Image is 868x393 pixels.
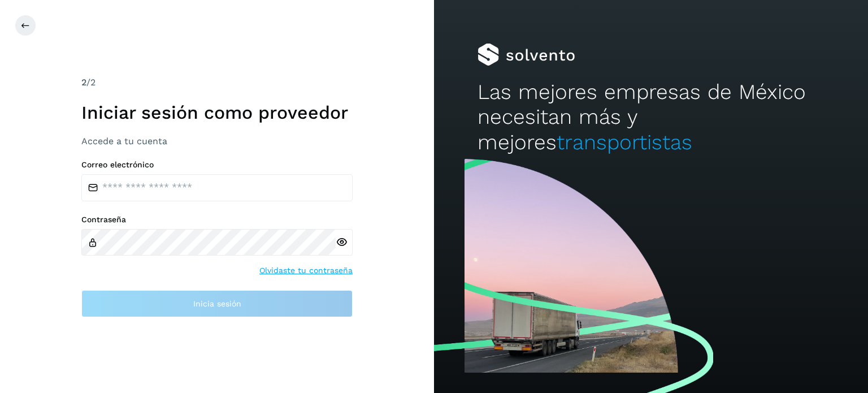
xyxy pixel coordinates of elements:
[81,77,86,88] span: 2
[81,76,353,89] div: /2
[81,290,353,317] button: Inicia sesión
[478,80,824,155] h2: Las mejores empresas de México necesitan más y mejores
[81,102,353,123] h1: Iniciar sesión como proveedor
[81,136,353,146] h3: Accede a tu cuenta
[81,160,353,170] label: Correo electrónico
[81,215,353,224] label: Contraseña
[259,265,353,277] a: Olvidaste tu contraseña
[557,130,692,154] span: transportistas
[193,300,241,308] span: Inicia sesión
